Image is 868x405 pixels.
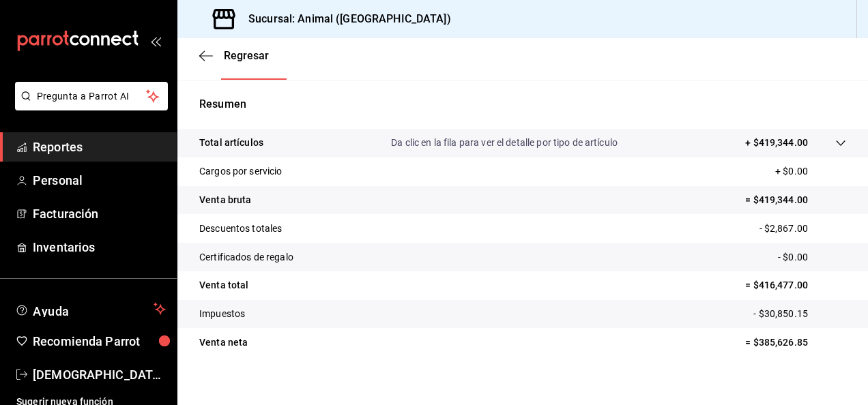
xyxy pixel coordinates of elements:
button: open_drawer_menu [150,35,161,46]
p: Total artículos [199,136,263,150]
p: Da clic en la fila para ver el detalle por tipo de artículo [391,136,618,150]
p: Impuestos [199,307,245,321]
p: = $416,477.00 [745,278,846,292]
span: Pregunta a Parrot AI [37,89,147,104]
button: Regresar [199,49,269,62]
p: + $419,344.00 [745,136,808,150]
p: - $0.00 [778,250,846,265]
p: Resumen [199,96,846,112]
span: Facturación [33,205,166,223]
p: = $385,626.85 [745,335,846,350]
p: Venta bruta [199,193,251,207]
button: Pregunta a Parrot AI [15,82,168,110]
span: Inventarios [33,238,166,256]
p: + $0.00 [775,164,846,179]
p: Cargos por servicio [199,164,283,179]
span: Regresar [224,49,269,62]
p: Venta neta [199,335,248,350]
h3: Sucursal: Animal ([GEOGRAPHIC_DATA]) [237,11,451,27]
p: Descuentos totales [199,222,282,236]
p: - $2,867.00 [759,222,846,236]
p: Venta total [199,278,248,292]
span: [DEMOGRAPHIC_DATA][PERSON_NAME] [33,365,166,384]
p: = $419,344.00 [745,193,846,207]
p: - $30,850.15 [753,307,846,321]
span: Recomienda Parrot [33,332,166,350]
a: Pregunta a Parrot AI [10,99,168,113]
span: Ayuda [33,301,148,317]
p: Certificados de regalo [199,250,293,265]
span: Personal [33,171,166,190]
span: Reportes [33,138,166,156]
